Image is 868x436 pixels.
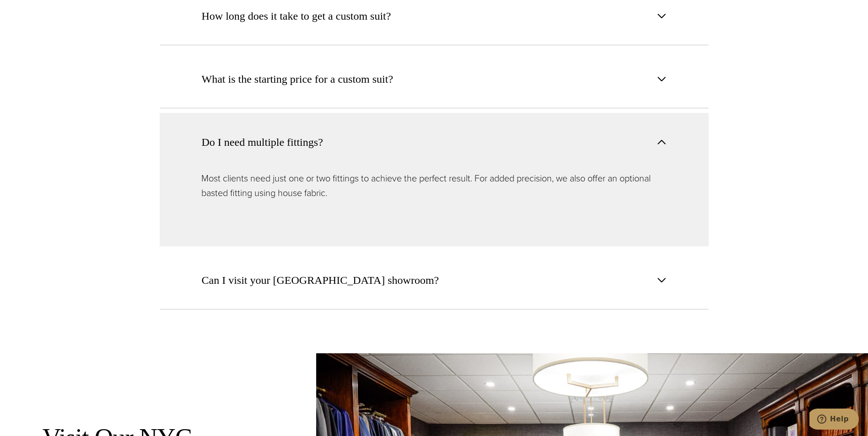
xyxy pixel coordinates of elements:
span: Can I visit your [GEOGRAPHIC_DATA] showroom? [202,272,439,288]
span: Do I need multiple fittings? [202,134,323,150]
button: Can I visit your [GEOGRAPHIC_DATA] showroom? [160,251,709,309]
iframe: Opens a widget where you can chat to one of our agents [809,409,859,431]
button: What is the starting price for a custom suit? [160,50,709,108]
div: Do I need multiple fittings? [160,171,709,246]
p: Most clients need just one or two fittings to achieve the perfect result. For added precision, we... [201,171,667,200]
span: How long does it take to get a custom suit? [202,8,391,24]
button: Do I need multiple fittings? [160,113,709,171]
span: What is the starting price for a custom suit? [202,71,394,87]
